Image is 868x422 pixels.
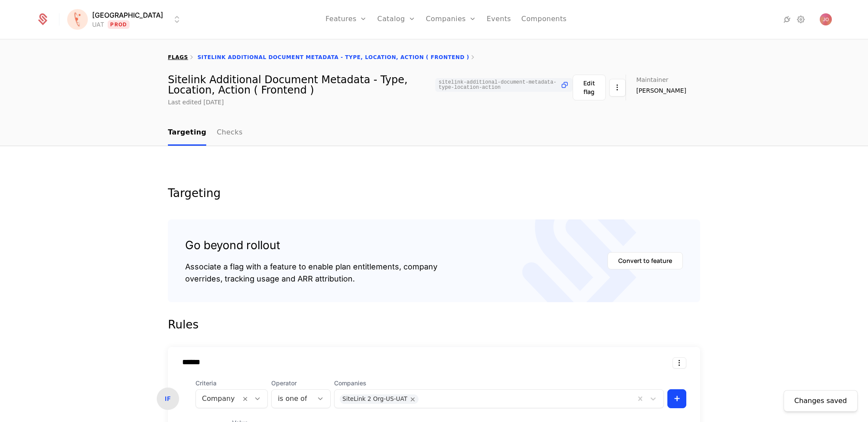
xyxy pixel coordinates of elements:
div: Last edited [DATE] [168,98,224,106]
div: Targeting [168,188,700,199]
a: Targeting [168,120,206,146]
img: Jelena Obradovic [820,13,832,25]
button: Select action [673,357,686,369]
span: [PERSON_NAME] [636,86,686,95]
button: Open user button [820,13,832,25]
button: Convert to feature [608,252,683,269]
nav: Main [168,120,700,146]
a: Integrations [782,14,792,25]
img: Florence [67,9,88,30]
div: Go beyond rollout [185,237,437,254]
button: Select environment [70,10,182,29]
a: flags [168,54,188,60]
div: UAT [92,20,104,29]
span: Maintainer [636,77,669,83]
span: [GEOGRAPHIC_DATA] [92,10,163,20]
div: SiteLink 2 Org-US-UAT [342,394,407,404]
button: + [667,389,686,408]
button: Edit flag [573,75,606,100]
div: Sitelink Additional Document Metadata - Type, Location, Action ( Frontend ) [168,75,573,95]
span: Criteria [195,379,268,388]
span: sitelink-additional-document-metadata-type-location-action [439,80,557,90]
div: Edit flag [583,79,595,96]
button: Select action [609,75,626,100]
div: Remove SiteLink 2 Org-US-UAT [407,394,418,404]
span: Operator [271,379,331,388]
span: Companies [334,379,664,388]
div: IF [157,388,179,410]
ul: Choose Sub Page [168,120,242,146]
div: Associate a flag with a feature to enable plan entitlements, company overrides, tracking usage an... [185,261,437,285]
div: Changes saved [794,396,847,406]
a: Checks [217,120,242,146]
a: Settings [796,14,806,25]
span: Prod [108,20,130,29]
div: Rules [168,316,700,333]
